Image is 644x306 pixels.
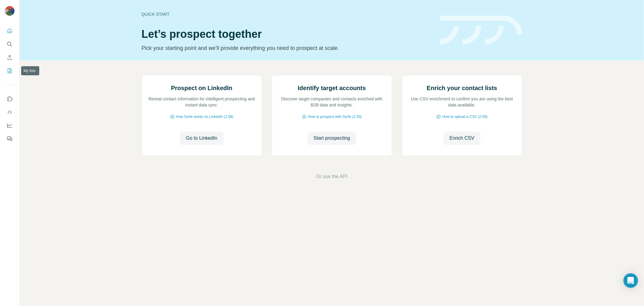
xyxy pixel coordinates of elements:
button: Enrich CSV [444,132,481,145]
p: Reveal contact information for intelligent prospecting and instant data sync. [148,96,256,108]
button: Quick start [5,25,14,36]
h1: Let’s prospect together [142,28,433,40]
h2: Prospect on LinkedIn [171,84,232,92]
p: Use CSV enrichment to confirm you are using the best data available. [408,96,516,108]
button: Dashboard [5,120,14,131]
span: Start prospecting [314,135,350,142]
button: My lists [5,65,14,76]
span: How Surfe works on LinkedIn (1:58) [176,114,234,119]
button: Start prospecting [308,132,356,145]
button: Go to LinkedIn [180,132,223,145]
p: Pick your starting point and we’ll provide everything you need to prospect at scale. [142,44,433,52]
span: Enrich CSV [450,135,475,142]
button: Enrich CSV [5,52,14,63]
p: Discover target companies and contacts enriched with B2B data and insights. [278,96,386,108]
button: Use Surfe API [5,107,14,118]
div: Open Intercom Messenger [623,273,638,288]
button: Feedback [5,133,14,144]
span: How to upload a CSV (2:59) [442,114,487,119]
span: How to prospect with Surfe (1:30) [308,114,362,119]
span: Go to LinkedIn [186,135,217,142]
h2: Identify target accounts [298,84,366,92]
button: Use Surfe on LinkedIn [5,93,14,104]
img: banner [440,16,522,45]
button: Or use the API [316,173,348,180]
h2: Enrich your contact lists [427,84,497,92]
div: Quick start [142,11,433,17]
button: Search [5,39,14,50]
img: Avatar [5,6,14,16]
